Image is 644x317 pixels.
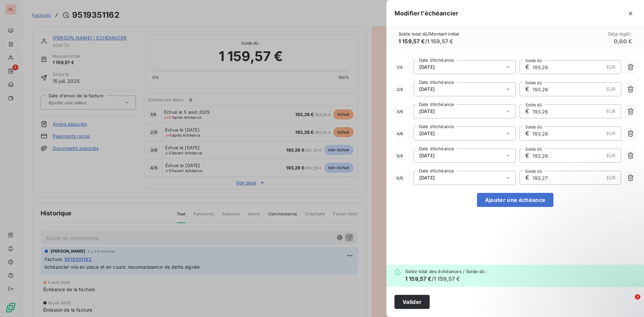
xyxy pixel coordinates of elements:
[477,193,553,207] button: Ajouter une échéance
[398,31,459,37] span: Solde total dû / Montant initial
[621,294,637,310] iframe: Intercom live chat
[419,175,435,180] span: [DATE]
[419,131,435,136] span: [DATE]
[614,37,632,45] h6: 0,00 €
[398,38,425,45] span: 1 159,57 €
[394,130,405,137] span: 4 / 6
[405,269,487,274] span: Solde total des échéances / Solde dû :
[394,86,405,92] span: 2 / 6
[635,294,640,300] span: 1
[398,37,459,45] h6: / 1 159,57 €
[419,87,435,92] span: [DATE]
[394,295,430,309] button: Valider
[394,108,405,114] span: 3 / 6
[394,175,405,181] span: 6 / 6
[419,109,435,114] span: [DATE]
[405,275,432,282] span: 1 159,57 €
[419,153,435,158] span: [DATE]
[394,153,405,159] span: 5 / 6
[510,252,644,299] iframe: Intercom notifications message
[608,31,632,37] span: Déjà réglé :
[395,64,405,70] span: 1 / 6
[419,64,435,70] span: [DATE]
[394,9,458,18] h5: Modifier l’échéancier
[405,275,487,283] h6: / 1 159,57 €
